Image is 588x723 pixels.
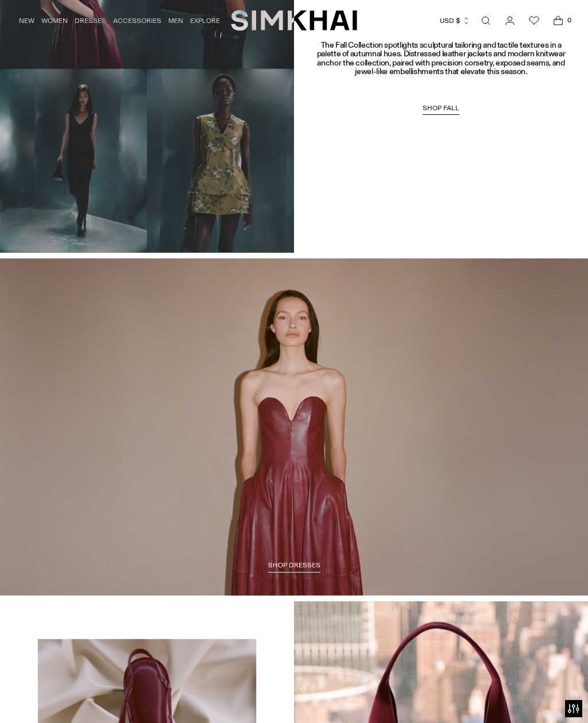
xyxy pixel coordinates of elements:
button: USD $ [440,8,470,33]
a: Go to the account page [498,9,521,32]
a: WOMEN [41,8,68,33]
a: MEN [168,8,183,33]
a: SHOP FALL [423,104,459,115]
h3: The Fall Collection spotlights sculptural tailoring and tactile textures in a palette of autumnal... [314,41,568,76]
a: SHOP DRESSES [268,561,320,573]
a: EXPLORE [190,8,220,33]
a: Open search modal [474,9,497,32]
span: 0 [564,15,574,25]
span: SHOP DRESSES [268,561,320,569]
span: SHOP FALL [423,104,459,112]
a: ACCESSORIES [113,8,161,33]
a: SIMKHAI [231,9,357,32]
a: DRESSES [75,8,106,33]
a: Wishlist [523,9,546,32]
a: Open cart modal [547,9,570,32]
a: NEW [19,8,34,33]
